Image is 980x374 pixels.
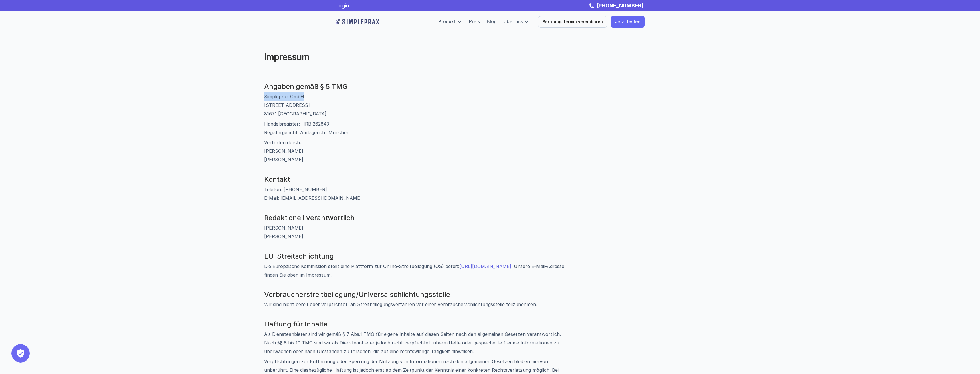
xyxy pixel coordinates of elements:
a: Jetzt testen [611,16,645,28]
a: [URL][DOMAIN_NAME] [459,263,511,269]
a: Preis [469,19,480,24]
p: Beratungstermin vereinbaren [543,19,603,24]
h3: Angaben gemäß § 5 TMG [264,83,573,91]
h3: EU-Streitschlichtung [264,252,573,261]
h3: Verbraucher­streit­beilegung/Universal­schlichtungs­stelle [264,291,573,299]
h3: Kontakt [264,175,573,184]
a: Blog [487,19,497,24]
p: Telefon: [PHONE_NUMBER] E-Mail: [EMAIL_ADDRESS][DOMAIN_NAME] [264,185,573,202]
h3: Haftung für Inhalte [264,320,573,328]
p: Die Europäische Kommission stellt eine Plattform zur Online-Streitbeilegung (OS) bereit: . Unsere... [264,262,573,279]
p: Als Diensteanbieter sind wir gemäß § 7 Abs.1 TMG für eigene Inhalte auf diesen Seiten nach den al... [264,330,573,356]
a: Über uns [504,19,523,24]
h3: Redaktionell verantwortlich [264,214,573,222]
a: Login [336,3,349,9]
p: Handelsregister: HRB 262843 Registergericht: Amtsgericht München [264,120,573,137]
a: [PHONE_NUMBER] [595,3,645,9]
p: [PERSON_NAME] [PERSON_NAME] [264,224,573,241]
p: Wir sind nicht bereit oder verpflichtet, an Streitbeilegungsverfahren vor einer Verbraucherschlic... [264,300,573,309]
p: Simpleprax GmbH [STREET_ADDRESS] 81671 [GEOGRAPHIC_DATA] [264,92,573,118]
h2: Impressum [264,52,479,62]
p: Vertreten durch: [PERSON_NAME] [PERSON_NAME] [264,138,573,164]
a: Beratungstermin vereinbaren [538,16,607,28]
strong: [PHONE_NUMBER] [597,3,643,9]
p: Jetzt testen [615,19,640,24]
a: Produkt [438,19,456,24]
